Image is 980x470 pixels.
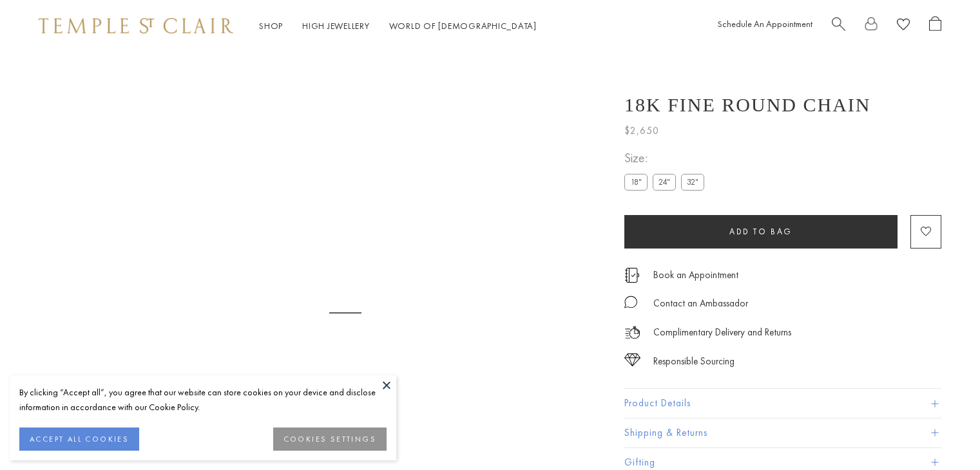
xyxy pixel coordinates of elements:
iframe: Gorgias live chat messenger [916,409,967,457]
span: Add to bag [729,226,793,237]
a: Schedule An Appointment [718,18,812,30]
a: Search [832,16,845,36]
button: Shipping & Returns [624,418,941,447]
button: Add to bag [624,215,898,249]
h1: 18K Fine Round Chain [624,94,871,116]
button: Product Details [624,389,941,418]
label: 24" [653,174,676,190]
img: icon_appointment.svg [624,268,640,283]
img: icon_delivery.svg [624,324,640,341]
a: View Wishlist [897,16,910,36]
div: Responsible Sourcing [653,353,735,370]
img: Temple St. Clair [39,18,233,33]
a: Open Shopping Bag [929,16,941,36]
img: icon_sourcing.svg [624,353,640,366]
button: COOKIES SETTINGS [273,428,387,451]
span: Size: [624,147,709,169]
p: Complimentary Delivery and Returns [653,324,791,341]
span: $2,650 [624,122,659,139]
a: World of [DEMOGRAPHIC_DATA]World of [DEMOGRAPHIC_DATA] [389,20,537,32]
div: By clicking “Accept all”, you agree that our website can store cookies on your device and disclos... [19,385,387,415]
a: High JewelleryHigh Jewellery [302,20,370,32]
label: 18" [624,174,648,190]
label: 32" [681,174,704,190]
a: Book an Appointment [653,268,738,282]
nav: Main navigation [259,18,537,34]
div: Contact an Ambassador [653,296,748,312]
img: MessageIcon-01_2.svg [624,296,637,308]
a: ShopShop [259,20,283,32]
button: ACCEPT ALL COOKIES [19,428,139,451]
